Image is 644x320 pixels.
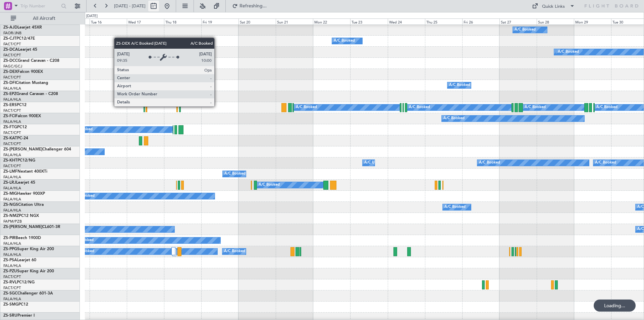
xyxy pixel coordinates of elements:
a: FALA/HLA [3,252,21,257]
a: FALA/HLA [3,152,21,157]
span: ZS-SRU [3,314,17,318]
a: FACT/CPT [3,141,21,146]
span: ZS-PZU [3,269,17,273]
span: ZS-NMZ [3,214,19,218]
div: A/C Booked [224,246,245,257]
span: ZS-[PERSON_NAME] [3,147,42,151]
a: FACT/CPT [3,53,21,58]
div: A/C Booked [334,36,355,46]
a: ZS-KHTPC12/NG [3,158,35,163]
span: ZS-EPZ [3,92,16,96]
a: ZS-EPZGrand Caravan - C208 [3,92,58,96]
span: ZS-DEX [3,70,17,74]
span: ZS-FCI [3,114,15,118]
a: FALA/HLA [3,197,21,202]
a: ZS-RVLPC12/NG [3,280,35,284]
a: ZS-MIGHawker 900XP [3,192,45,196]
div: A/C Booked [449,80,470,90]
div: Sat 20 [238,18,276,25]
div: A/C Booked [259,180,280,190]
div: Fri 26 [462,18,499,25]
div: A/C Booked [525,102,546,112]
a: ZS-NGSCitation Ultra [3,203,44,207]
a: FACT/CPT [3,108,21,113]
span: ZS-LMF [3,170,17,174]
span: All Aircraft [17,16,71,21]
a: ZS-FTGPC12 [3,125,27,129]
a: FALA/HLA [3,175,21,180]
div: A/C Booked [409,102,430,112]
a: ZS-FCIFalcon 900EX [3,114,41,118]
span: ZS-FTG [3,125,17,129]
div: A/C Booked [595,158,616,168]
span: ZS-KHT [3,158,17,163]
div: A/C Booked [479,158,500,168]
div: A/C Booked [596,102,618,112]
div: Wed 24 [388,18,425,25]
a: ZS-[PERSON_NAME]CL601-3R [3,225,60,229]
input: Trip Number [20,1,59,11]
div: Mon 22 [313,18,350,25]
a: FALA/HLA [3,186,21,191]
span: ZS-AJD [3,26,17,30]
a: ZS-SRUPremier I [3,314,35,318]
a: ZS-LRJLearjet 45 [3,181,35,185]
span: ZS-DFI [3,81,16,85]
a: FAOR/JNB [3,31,21,36]
span: ZS-RVL [3,280,17,284]
div: A/C Booked [558,47,579,57]
span: ZS-[PERSON_NAME] [3,225,42,229]
span: ZS-LRJ [3,181,16,185]
span: ZS-PSA [3,258,17,262]
div: A/C Unavailable [364,158,392,168]
a: FALA/HLA [3,296,21,302]
a: ZS-ERSPC12 [3,103,26,107]
a: ZS-DEXFalcon 900EX [3,70,43,74]
a: ZS-PIRBeech 1900D [3,236,41,240]
a: FACT/CPT [3,274,21,279]
span: ZS-DCA [3,48,18,52]
div: Tue 23 [350,18,387,25]
a: ZS-KATPC-24 [3,136,28,140]
a: FACT/CPT [3,130,21,135]
a: ZS-PSALearjet 60 [3,258,36,262]
div: Quick Links [542,3,565,10]
div: A/C Booked [296,102,317,112]
div: Sun 28 [537,18,574,25]
a: FAGC/GCJ [3,64,22,69]
span: ZS-MIG [3,192,17,196]
div: A/C Booked [515,25,536,35]
a: ZS-DCALearjet 45 [3,48,37,52]
a: FAPM/PZB [3,219,22,224]
span: [DATE] - [DATE] [114,3,146,9]
div: Fri 19 [201,18,238,25]
a: ZS-CJTPC12/47E [3,37,35,41]
div: A/C Booked [443,113,465,124]
a: FALA/HLA [3,97,21,102]
a: ZS-PPGSuper King Air 200 [3,247,54,251]
a: ZS-[PERSON_NAME]Challenger 604 [3,147,71,151]
a: ZS-NMZPC12 NGX [3,214,39,218]
div: Sat 27 [499,18,537,25]
a: FALA/HLA [3,241,21,246]
div: A/C Booked [224,169,246,179]
div: Wed 17 [127,18,164,25]
a: ZS-PZUSuper King Air 200 [3,269,54,273]
span: ZS-SGC [3,291,17,295]
a: FACT/CPT [3,164,21,169]
a: FALA/HLA [3,208,21,213]
span: ZS-DCC [3,59,18,63]
span: ZS-CJT [3,37,16,41]
div: A/C Booked [444,202,466,212]
span: ZS-PPG [3,247,17,251]
a: FACT/CPT [3,42,21,47]
a: ZS-SMGPC12 [3,303,28,307]
a: ZS-SGCChallenger 601-3A [3,291,53,295]
span: ZS-SMG [3,303,18,307]
div: Loading... [594,300,636,312]
button: Quick Links [529,1,578,11]
div: Sun 21 [276,18,313,25]
button: Refreshing... [229,1,269,11]
span: ZS-PIR [3,236,15,240]
div: Tue 16 [90,18,127,25]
